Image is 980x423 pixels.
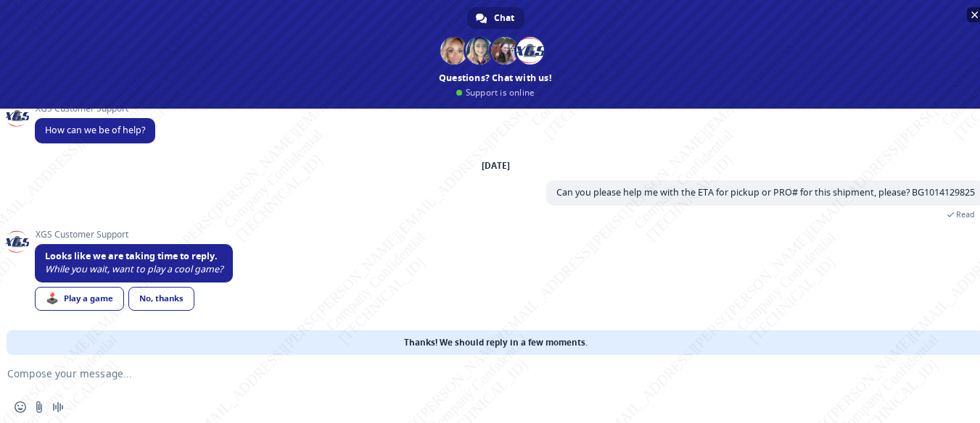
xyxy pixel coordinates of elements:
[15,401,26,413] span: Insert an emoji
[7,367,937,380] textarea: Compose your message...
[482,162,510,170] div: [DATE]
[494,7,514,29] span: Chat
[35,230,233,240] span: XGS Customer Support
[52,401,64,413] span: Audio message
[45,250,218,262] span: Looks like we are taking time to reply.
[128,287,194,311] div: No, thanks
[956,209,975,219] span: Read
[45,263,223,275] span: While you wait, want to play a cool game?
[35,287,124,311] div: Play a game
[35,104,155,114] span: XGS Customer Support
[46,293,59,304] span: 🕹️
[556,186,975,198] span: Can you please help me with the ETA for pickup or PRO# for this shipment, please? BG1014129825
[404,330,588,355] span: Thanks! We should reply in a few moments.
[467,7,524,29] div: Chat
[33,401,45,413] span: Send a file
[45,124,145,136] span: How can we be of help?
